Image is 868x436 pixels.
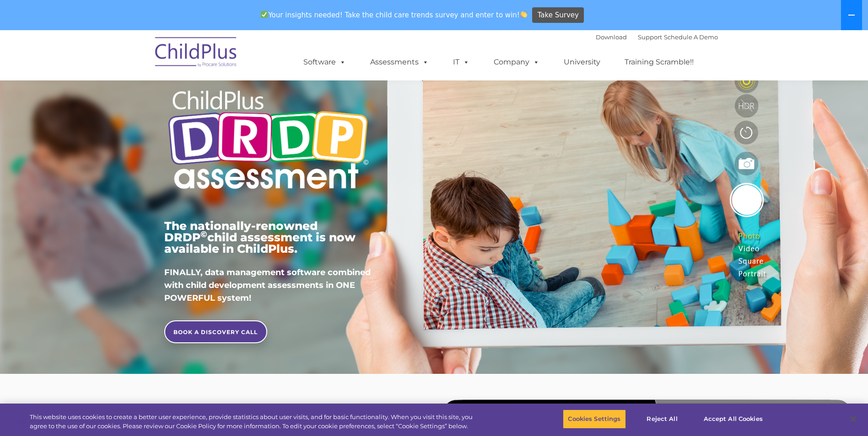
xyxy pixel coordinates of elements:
button: Reject All [634,409,691,429]
a: IT [444,53,479,71]
button: Cookies Settings [563,409,625,429]
a: Assessments [361,53,438,71]
button: Close [843,409,863,429]
img: ✅ [261,11,268,18]
a: Company [485,53,549,71]
a: BOOK A DISCOVERY CALL [164,320,267,343]
img: 👏 [520,11,527,18]
span: FINALLY, data management software combined with child development assessments in ONE POWERFUL sys... [164,267,371,303]
a: Software [294,53,355,71]
a: Download [596,33,627,41]
font: | [596,33,718,41]
img: ChildPlus by Procare Solutions [151,31,242,76]
a: Training Scramble!! [615,53,703,71]
span: The nationally-renowned DRDP child assessment is now available in ChildPlus. [164,219,356,255]
a: Take Survey [532,7,584,23]
span: Take Survey [538,7,579,23]
img: Copyright - DRDP Logo Light [164,78,372,204]
div: This website uses cookies to create a better user experience, provide statistics about user visit... [30,413,477,431]
sup: © [200,229,207,239]
a: Support [638,33,662,41]
a: University [555,53,609,71]
a: Schedule A Demo [664,33,718,41]
span: Your insights needed! Take the child care trends survey and enter to win! [257,6,531,24]
button: Accept All Cookies [699,409,768,429]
